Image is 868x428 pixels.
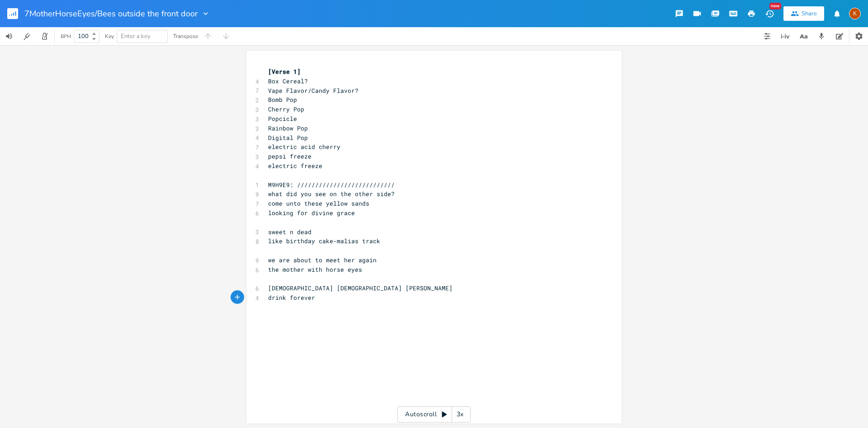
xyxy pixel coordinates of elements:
span: M9H9E9: /////////////////////////// [268,181,395,189]
button: Share [783,6,824,21]
div: Share [802,10,817,18]
span: sweet n dead [268,228,311,236]
div: BPM [61,34,71,39]
span: drink forever [268,293,315,302]
span: the mother with horse eyes [268,265,362,274]
span: electric freeze [268,162,322,170]
span: Vape Flavor/Candy Flavor? [268,87,359,95]
span: Rainbow Pop [268,124,308,132]
span: [Verse 1] [268,67,301,76]
span: Bomb Pop [268,96,297,104]
span: Popcicle [268,115,297,123]
span: Cherry Pop [268,105,304,113]
span: electric acid cherry [268,143,340,151]
button: New [760,5,778,22]
div: Autoscroll [397,406,471,423]
span: looking for divine grace [268,209,355,217]
button: K [849,3,861,24]
div: Transpose [173,34,198,39]
span: Digital Pop [268,134,308,142]
span: Box Cereal? [268,77,308,85]
span: we are about to meet her again [268,256,377,264]
span: pepsi freeze [268,152,311,160]
span: 7MotherHorseEyes/Bees outside the front door [24,10,198,18]
div: Key [105,34,114,39]
span: Enter a key [121,32,151,40]
span: come unto these yellow sands [268,199,369,207]
div: Kat [849,8,861,19]
span: like birthday cake-malias track [268,237,380,245]
span: [DEMOGRAPHIC_DATA] [DEMOGRAPHIC_DATA] [PERSON_NAME] [268,284,453,292]
div: 3x [452,406,468,423]
div: New [769,3,781,10]
span: what did you see on the other side? [268,190,395,198]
